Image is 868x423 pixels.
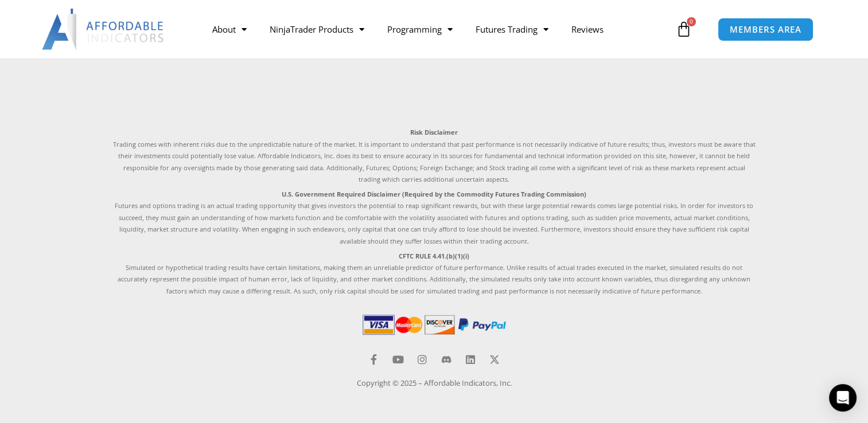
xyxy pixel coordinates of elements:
strong: CFTC RULE 4.41.(b)(1)(i) [399,252,469,260]
span: 0 [687,17,696,26]
p: Simulated or hypothetical trading results have certain limitations, making them an unreliable pre... [113,250,756,297]
a: Programming [376,16,464,42]
a: About [201,16,258,42]
iframe: Customer reviews powered by Trustpilot [113,35,756,115]
p: Trading comes with inherent risks due to the unpredictable nature of the market. It is important ... [113,127,756,185]
strong: Risk Disclaimer [410,128,458,136]
a: NinjaTrader Products [258,16,376,42]
span: MEMBERS AREA [730,25,801,34]
a: Futures Trading [464,16,560,42]
a: MEMBERS AREA [718,18,813,41]
img: PaymentIcons | Affordable Indicators – NinjaTrader [360,312,508,337]
strong: U.S. Government Required Disclaimer (Required by the Commodity Futures Trading Commission) [282,190,586,198]
a: Reviews [560,16,615,42]
p: Futures and options trading is an actual trading opportunity that gives investors the potential t... [113,189,756,247]
a: Copyright © 2025 – Affordable Indicators, Inc. [357,378,512,388]
img: LogoAI | Affordable Indicators – NinjaTrader [42,9,165,50]
div: Open Intercom Messenger [829,384,857,412]
nav: Menu [201,16,673,42]
a: 0 [659,13,709,46]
